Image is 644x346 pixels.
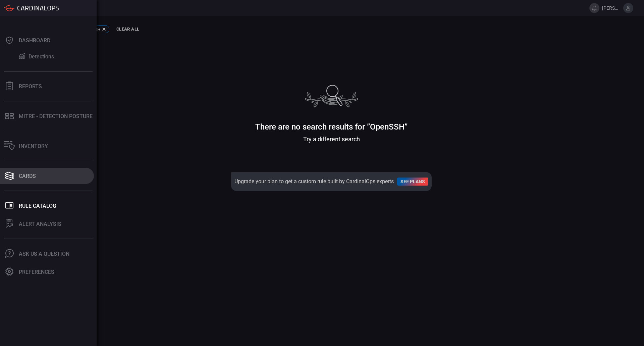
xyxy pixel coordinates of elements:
div: MITRE - Detection Posture [19,113,93,119]
a: See plans [397,178,428,186]
span: [PERSON_NAME].[PERSON_NAME] [602,5,621,11]
button: Clear All [115,24,141,35]
div: Rule Catalog [19,203,56,209]
div: Reports [19,83,42,90]
div: Preferences [19,269,54,275]
div: Ask Us A Question [19,251,69,257]
div: Try a different search [231,136,432,143]
div: Detections [29,53,54,60]
div: Cards [19,173,36,179]
div: Inventory [19,143,48,149]
div: Dashboard [19,37,50,44]
span: Upgrade your plan to get a custom rule built by CardinalOps experts [234,178,394,185]
div: There are no search results for ”OpenSSH” [231,122,432,132]
div: ALERT ANALYSIS [19,221,61,227]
